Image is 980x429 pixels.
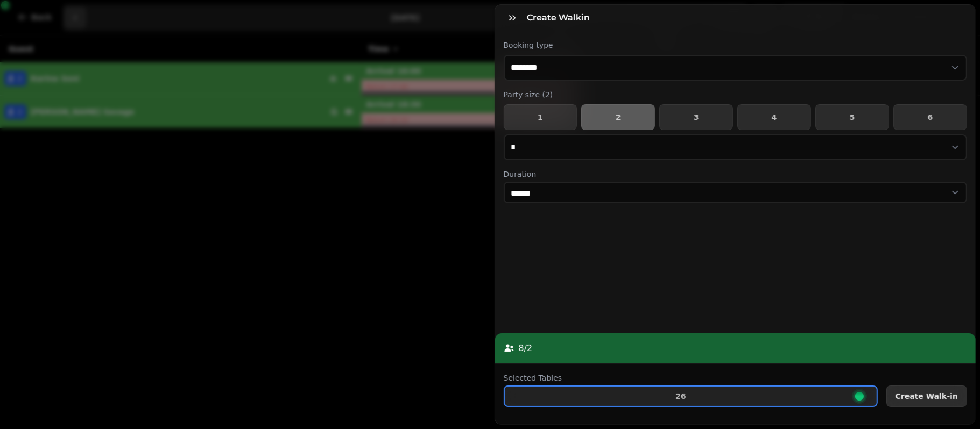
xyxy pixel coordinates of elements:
[815,104,889,130] button: 5
[504,40,968,51] label: Booking type
[893,104,967,130] button: 6
[668,113,724,121] span: 3
[581,104,655,130] button: 2
[519,342,533,355] p: 8 / 2
[504,169,968,180] label: Duration
[824,113,880,121] span: 5
[903,113,958,121] span: 6
[659,104,733,130] button: 3
[590,113,646,121] span: 2
[513,113,568,121] span: 1
[527,11,595,24] h3: Create walkin
[504,104,577,130] button: 1
[675,392,686,400] p: 26
[896,392,958,400] span: Create Walk-in
[746,113,802,121] span: 4
[886,385,967,407] button: Create Walk-in
[504,89,968,100] label: Party size ( 2 )
[504,385,878,407] button: 26
[737,104,811,130] button: 4
[504,373,878,383] label: Selected Tables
